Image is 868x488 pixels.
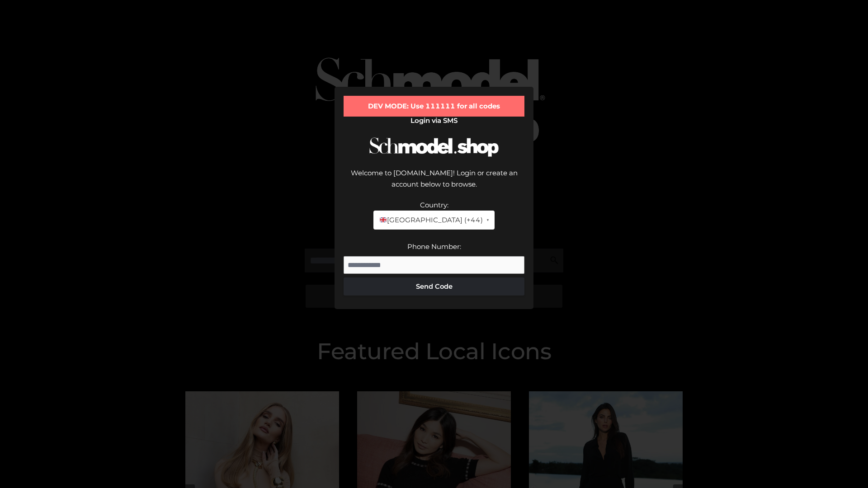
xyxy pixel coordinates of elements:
label: Country: [420,201,448,209]
button: Send Code [344,277,524,296]
label: Phone Number: [407,242,461,251]
img: 🇬🇧 [380,216,387,223]
div: Welcome to [DOMAIN_NAME]! Login or create an account below to browse. [344,167,524,199]
span: [GEOGRAPHIC_DATA] (+44) [379,214,482,226]
div: DEV MODE: Use 111111 for all codes [344,96,524,117]
img: Schmodel Logo [366,129,502,165]
h2: Login via SMS [344,117,524,125]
